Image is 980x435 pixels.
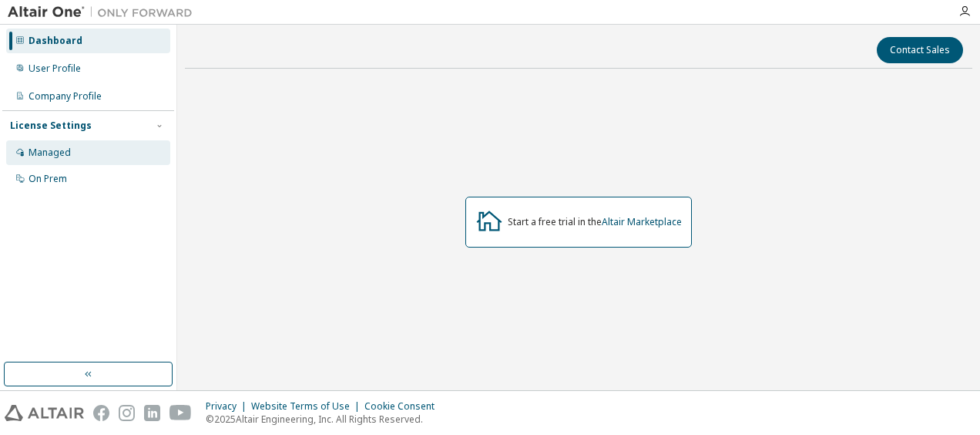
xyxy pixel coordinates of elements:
[29,173,67,185] div: On Prem
[508,216,682,228] div: Start a free trial in the
[119,405,135,421] img: instagram.svg
[93,405,109,421] img: facebook.svg
[8,5,200,20] img: Altair One
[10,120,92,132] div: License Settings
[602,215,682,228] a: Altair Marketplace
[251,400,364,413] div: Website Terms of Use
[5,405,84,421] img: altair_logo.svg
[169,405,192,421] img: youtube.svg
[206,413,444,426] p: © 2025 Altair Engineering, Inc. All Rights Reserved.
[29,35,82,47] div: Dashboard
[29,90,102,103] div: Company Profile
[206,400,251,413] div: Privacy
[29,62,81,75] div: User Profile
[144,405,160,421] img: linkedin.svg
[29,147,71,159] div: Managed
[364,400,444,413] div: Cookie Consent
[877,37,963,63] button: Contact Sales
